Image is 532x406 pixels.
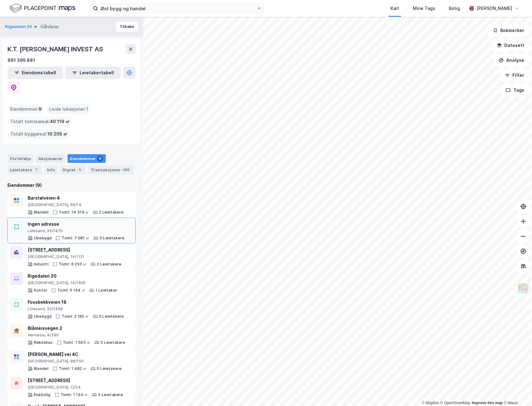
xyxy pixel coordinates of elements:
[449,5,460,12] div: Bolig
[62,236,90,241] div: Tomt: 7 081 ㎡
[68,154,106,163] div: Eiendommer
[488,24,530,37] button: Bokmerker
[63,340,91,345] div: Tomt: 1 565 ㎡
[34,236,52,241] div: Ubebygd
[65,67,121,79] button: Leietakertabell
[501,376,532,406] iframe: Chat Widget
[99,210,124,215] div: 2 Leietakere
[28,377,123,384] div: [STREET_ADDRESS]
[28,333,126,338] div: Vennesla, 4/380
[28,220,124,228] div: Ingen adresse
[59,210,89,215] div: Tomt: 14 319 ㎡
[34,210,49,215] div: Blandet
[40,23,59,30] div: Gårdeier
[28,202,124,207] div: [GEOGRAPHIC_DATA], 66/14
[8,117,72,127] div: Totalt tomteareal :
[8,104,44,114] div: Eiendommer :
[472,401,503,405] a: Improve this map
[60,165,86,174] div: Styret
[97,262,121,267] div: 2 Leietakere
[390,5,399,12] div: Kart
[122,167,131,173] div: 385
[86,105,88,113] span: 1
[34,392,51,397] div: Enebolig
[116,22,138,32] button: Tilbake
[36,154,65,163] div: Aksjonærer
[500,69,530,81] button: Filter
[61,392,88,397] div: Tomt: 1 134 ㎡
[7,165,42,174] div: Leietakere
[88,165,133,174] div: Transaksjoner
[7,154,33,163] div: Portefølje
[100,340,125,345] div: 0 Leietakere
[34,366,49,371] div: Blandet
[492,39,530,52] button: Datasett
[28,298,124,306] div: Fossbekkveien 18
[28,228,124,233] div: Lillesand, 33/1470
[28,272,117,280] div: Rigedalen 20
[33,167,40,173] div: 7
[34,340,53,345] div: Rekkehus
[28,325,126,332] div: Blåmeisvegen 2
[7,44,104,54] div: K.T. [PERSON_NAME] INVEST AS
[493,54,530,67] button: Analyse
[28,307,124,311] div: Lillesand, 33/1468
[97,366,122,371] div: 0 Leietakere
[98,392,123,397] div: 0 Leietakere
[7,57,35,64] div: 991 395 881
[28,280,117,285] div: [GEOGRAPHIC_DATA], 14/1826
[34,314,52,319] div: Ubebygd
[47,130,68,138] span: 16 205 ㎡
[440,401,470,405] a: OpenStreetMap
[8,129,70,139] div: Totalt byggareal :
[39,105,42,113] span: 9
[59,366,87,371] div: Tomt: 1 482 ㎡
[477,5,512,12] div: [PERSON_NAME]
[10,3,75,14] img: logo.f888ab2527a4732fd821a326f86c7f29.svg
[28,254,122,259] div: [GEOGRAPHIC_DATA], 14/1121
[99,314,124,319] div: 0 Leietakere
[28,351,122,358] div: [PERSON_NAME] vei 4C
[34,262,49,267] div: Industri
[34,288,47,293] div: Kontor
[517,283,529,294] img: Z
[5,24,33,30] button: Rigedalen 20
[28,385,123,390] div: [GEOGRAPHIC_DATA], 12/24
[100,236,124,241] div: 0 Leietakere
[422,401,439,405] a: Mapbox
[50,118,70,125] span: 40 119 ㎡
[28,194,124,202] div: Barstølveien 4
[98,4,257,13] input: Søk på adresse, matrikkel, gårdeiere, leietakere eller personer
[96,288,117,293] div: 1 Leietaker
[97,155,103,162] div: 9
[59,262,87,267] div: Tomt: 6 230 ㎡
[501,84,530,96] button: Tags
[47,104,91,114] div: Leide lokasjoner :
[413,5,435,12] div: Mine Tags
[62,314,89,319] div: Tomt: 2 182 ㎡
[77,167,83,173] div: 5
[44,165,58,174] div: Info
[57,288,86,293] div: Tomt: 5 154 ㎡
[28,246,122,254] div: [STREET_ADDRESS]
[7,182,136,189] div: Eiendommer (9)
[28,359,122,364] div: [GEOGRAPHIC_DATA], 98/150
[7,67,63,79] button: Eiendomstabell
